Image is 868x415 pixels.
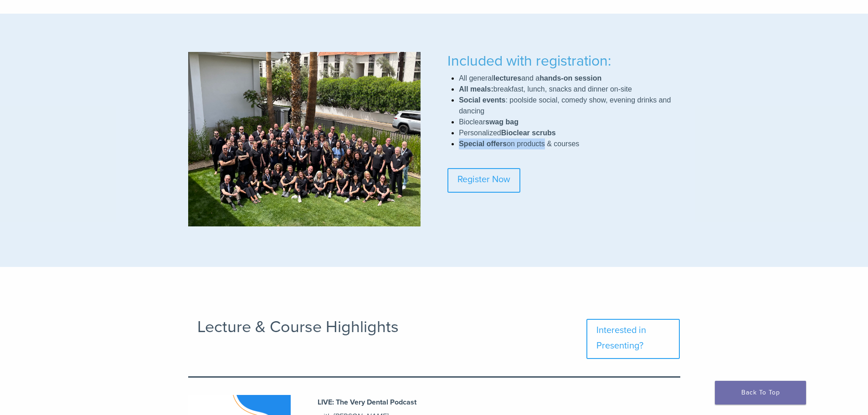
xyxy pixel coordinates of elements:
strong: swag bag [485,118,519,126]
h2: Lecture & Course Highlights [197,319,550,340]
span: All general and a [459,74,601,82]
strong: lectures [493,74,521,82]
a: Register Now [447,168,520,193]
span: on products & courses [459,140,579,148]
img: IMG_4403 (1) [188,52,421,226]
span: breakfast, lunch, snacks and dinner on-site [459,85,632,93]
strong: hands-on session [539,74,601,82]
span: Included with registration: [447,52,611,70]
a: Interested in Presenting? [586,319,680,359]
span: : poolside social, comedy show, evening drinks and dancing [459,96,671,115]
strong: Special offers [459,140,507,148]
span: Personalized [459,129,556,137]
b: LIVE: The Very Dental Podcast [318,398,416,407]
span: Bioclear [459,118,519,126]
strong: All meals: [459,85,493,93]
strong: Bioclear scrubs [501,129,556,137]
strong: Social events [459,96,505,104]
a: Back To Top [715,381,806,405]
